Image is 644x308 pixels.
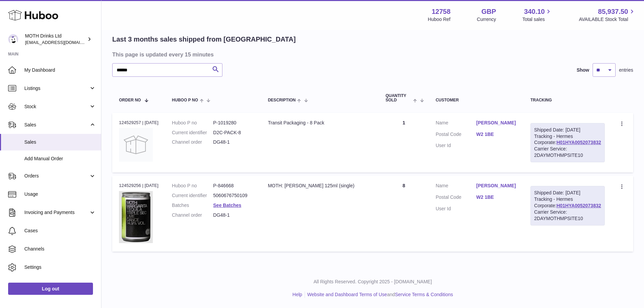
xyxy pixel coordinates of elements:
span: Sales [24,122,89,128]
span: Huboo P no [172,98,198,102]
div: Tracking - Hermes Corporate: [530,123,605,162]
span: Settings [24,264,96,270]
a: Help [292,292,302,297]
span: 340.10 [524,7,545,16]
div: Customer [436,98,517,102]
dt: User Id [436,206,476,212]
a: 85,937.50 AVAILABLE Stock Total [579,7,636,23]
p: All Rights Reserved. Copyright 2025 - [DOMAIN_NAME] [107,279,639,285]
img: 127581694602485.png [119,191,153,243]
div: Transit Packaging - 8 Pack [268,120,372,126]
a: W2 1BE [476,131,517,138]
div: Shipped Date: [DATE] [534,190,601,196]
dd: P-1019280 [213,120,255,126]
div: Currency [477,16,496,23]
span: Order No [119,98,141,102]
dd: P-846668 [213,183,255,189]
strong: 12758 [432,7,451,16]
span: Usage [24,191,96,197]
span: [EMAIL_ADDRESS][DOMAIN_NAME] [25,40,99,45]
span: Cases [24,228,96,234]
div: MOTH: [PERSON_NAME] 125ml (single) [268,183,372,189]
a: See Batches [213,203,241,208]
li: and [305,291,453,298]
dt: Huboo P no [172,183,213,189]
div: Tracking [530,98,605,102]
div: 124529256 | [DATE] [119,183,159,189]
dt: Channel order [172,139,213,145]
span: Channels [24,246,96,252]
span: Add Manual Order [24,156,96,162]
dt: Batches [172,202,213,209]
label: Show [577,67,589,73]
span: Stock [24,103,89,110]
div: Carrier Service: 2DAYMOTHMPSITE10 [534,146,601,159]
img: internalAdmin-12758@internal.huboo.com [8,34,18,44]
a: Website and Dashboard Terms of Use [307,292,387,297]
div: Shipped Date: [DATE] [534,127,601,133]
dd: D2C-PACK-8 [213,129,255,136]
div: Tracking - Hermes Corporate: [530,186,605,225]
span: Quantity Sold [385,94,411,102]
a: W2 1BE [476,194,517,200]
span: Orders [24,173,89,179]
dt: Current identifier [172,192,213,199]
h3: This page is updated every 15 minutes [112,51,631,58]
a: Service Terms & Conditions [395,292,453,297]
a: H01HYA0052073832 [556,203,601,208]
h2: Last 3 months sales shipped from [GEOGRAPHIC_DATA] [112,35,296,44]
div: Carrier Service: 2DAYMOTHMPSITE10 [534,209,601,222]
dt: Name [436,183,476,191]
span: AVAILABLE Stock Total [579,16,636,23]
dd: DG48-1 [213,212,255,218]
td: 1 [379,113,429,172]
dt: User Id [436,142,476,149]
dt: Current identifier [172,129,213,136]
a: H01HYA0052073832 [556,140,601,145]
dd: 5060676750109 [213,192,255,199]
span: Total sales [522,16,552,23]
dt: Channel order [172,212,213,218]
dt: Name [436,120,476,128]
span: Invoicing and Payments [24,209,89,216]
div: 124529257 | [DATE] [119,120,159,126]
a: [PERSON_NAME] [476,183,517,189]
dd: DG48-1 [213,139,255,145]
span: Sales [24,139,96,145]
strong: GBP [481,7,496,16]
span: Listings [24,85,89,92]
a: Log out [8,283,93,295]
div: Huboo Ref [428,16,451,23]
a: [PERSON_NAME] [476,120,517,126]
td: 8 [379,176,429,251]
img: no-photo.jpg [119,128,153,162]
a: 340.10 Total sales [522,7,552,23]
span: My Dashboard [24,67,96,73]
dt: Huboo P no [172,120,213,126]
span: Description [268,98,295,102]
dt: Postal Code [436,131,476,139]
dt: Postal Code [436,194,476,202]
span: 85,937.50 [598,7,628,16]
div: MOTH Drinks Ltd [25,33,86,46]
span: entries [619,67,633,73]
